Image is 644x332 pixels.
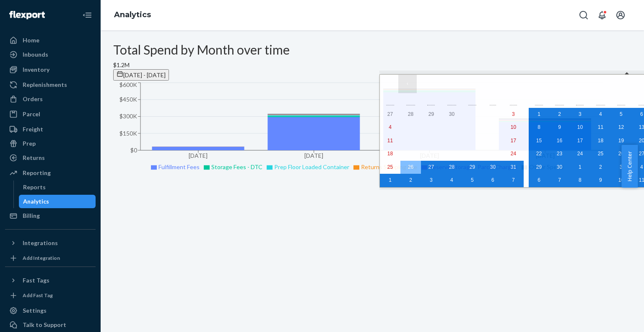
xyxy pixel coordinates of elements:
[5,236,96,250] button: Integrations
[462,161,483,174] button: May 29, 2025
[483,121,503,134] button: May 9, 2025
[5,253,96,263] a: Add Integration
[462,121,483,134] button: May 8, 2025
[380,147,400,161] button: May 18, 2025
[119,112,137,120] tspan: $300K
[557,151,562,157] abbr: June 23, 2025
[5,151,96,165] a: Returns
[511,164,516,170] abbr: May 31, 2025
[579,177,582,183] abbr: July 8, 2025
[189,152,208,159] tspan: [DATE]
[23,306,47,315] div: Settings
[5,92,96,106] a: Orders
[387,138,393,144] abbr: May 11, 2025
[408,151,413,157] abbr: May 19, 2025
[549,147,570,161] button: June 23, 2025
[598,151,603,157] abbr: June 25, 2025
[577,151,583,157] abbr: June 24, 2025
[549,121,570,134] button: June 9, 2025
[549,161,570,174] button: June 30, 2025
[447,101,456,105] abbr: Wednesday
[380,75,398,93] button: «
[557,138,562,144] abbr: June 16, 2025
[389,124,392,130] abbr: May 4, 2025
[529,121,549,134] button: June 8, 2025
[441,174,462,187] button: June 4, 2025
[575,7,592,24] button: Open Search Box
[594,7,610,24] button: Open notifications
[590,147,611,161] button: June 25, 2025
[618,138,624,144] abbr: June 19, 2025
[508,81,524,86] span: [DATE]
[23,197,49,206] div: Analytics
[5,318,96,332] a: Talk to Support
[114,10,151,19] a: Analytics
[536,164,542,170] abbr: June 29, 2025
[119,81,137,88] tspan: $600K
[529,161,549,174] button: June 29, 2025
[361,163,417,170] span: Returns Shipping Fee
[387,151,393,157] abbr: May 18, 2025
[380,108,400,121] button: April 27, 2025
[598,124,603,130] abbr: June 11, 2025
[417,75,636,93] button: [DATE] – [DATE]
[211,163,262,170] span: Storage Fees - DTC
[19,195,96,208] a: Analytics
[408,111,413,117] abbr: April 28, 2025
[621,145,638,188] button: Help Center
[503,134,524,148] button: May 17, 2025
[421,108,441,121] button: April 29, 2025
[428,151,434,157] abbr: May 20, 2025
[400,174,421,187] button: June 2, 2025
[577,138,583,144] abbr: June 17, 2025
[590,161,611,174] button: July 2, 2025
[400,161,421,174] button: May 26, 2025
[5,48,96,61] a: Inbounds
[503,121,524,134] button: May 10, 2025
[549,174,570,187] button: July 7, 2025
[380,134,400,148] button: May 11, 2025
[512,111,515,117] abbr: May 3, 2025
[491,177,494,183] abbr: June 6, 2025
[503,147,524,161] button: May 24, 2025
[408,138,413,144] abbr: May 12, 2025
[483,161,503,174] button: May 30, 2025
[599,111,602,117] abbr: June 4, 2025
[490,164,496,170] abbr: May 30, 2025
[555,101,564,105] abbr: Monday
[449,111,454,117] abbr: April 30, 2025
[483,108,503,121] button: May 2, 2025
[620,164,623,170] abbr: July 3, 2025
[421,174,441,187] button: June 3, 2025
[389,177,392,183] abbr: June 1, 2025
[570,161,590,174] button: July 1, 2025
[529,134,549,148] button: June 15, 2025
[113,43,631,57] h2: Total Spend by Month over time
[450,124,453,130] abbr: May 7, 2025
[570,147,590,161] button: June 24, 2025
[449,164,454,170] abbr: May 28, 2025
[380,174,400,187] button: June 1, 2025
[421,147,441,161] button: May 20, 2025
[618,177,624,183] abbr: July 10, 2025
[123,71,166,78] span: [DATE] - [DATE]
[570,134,590,148] button: June 17, 2025
[408,164,413,170] abbr: May 26, 2025
[483,134,503,148] button: May 16, 2025
[23,276,49,285] div: Fast Tags
[490,151,496,157] abbr: May 23, 2025
[23,183,46,191] div: Reports
[23,36,39,44] div: Home
[441,121,462,134] button: May 7, 2025
[617,101,625,105] abbr: Thursday
[5,166,96,180] a: Reporting
[529,108,549,121] button: June 1, 2025
[611,174,631,187] button: July 10, 2025
[158,163,200,170] span: Fulfillment Fees
[510,101,517,105] abbr: Saturday
[590,174,611,187] button: July 9, 2025
[5,34,96,47] a: Home
[79,7,96,24] button: Close Navigation
[538,124,540,130] abbr: June 8, 2025
[23,139,36,148] div: Prep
